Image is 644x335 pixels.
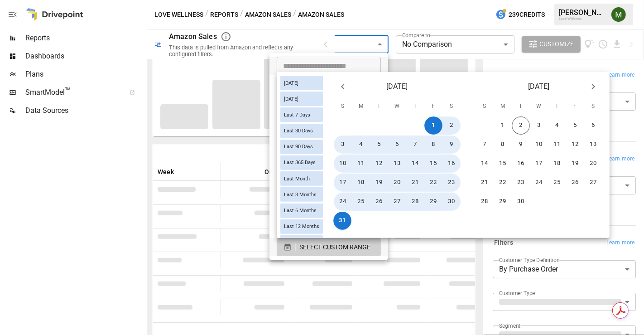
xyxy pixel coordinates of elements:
[280,208,320,214] span: Last 6 Months
[280,203,323,218] div: Last 6 Months
[280,123,323,138] div: Last 30 Days
[548,174,566,192] button: 25
[352,155,370,173] button: 11
[442,155,461,173] button: 16
[494,117,512,135] button: 1
[299,242,370,253] span: SELECT CUSTOM RANGE
[584,155,602,173] button: 20
[424,155,442,173] button: 15
[442,174,461,192] button: 23
[280,128,317,134] span: Last 30 Days
[442,136,461,154] button: 9
[333,212,351,230] button: 31
[425,97,442,116] span: Friday
[407,97,423,116] span: Thursday
[269,220,388,238] li: Last Quarter
[388,174,406,192] button: 20
[280,140,323,154] div: Last 90 Days
[334,155,352,173] button: 10
[566,117,584,135] button: 5
[406,155,424,173] button: 14
[280,80,302,86] span: [DATE]
[280,92,323,106] div: [DATE]
[388,136,406,154] button: 6
[352,136,370,154] button: 4
[280,171,323,186] div: Last Month
[512,155,530,173] button: 16
[566,174,584,192] button: 26
[353,97,369,116] span: Monday
[280,112,314,118] span: Last 7 Days
[280,176,313,182] span: Last Month
[424,193,442,211] button: 29
[334,136,352,154] button: 3
[513,97,529,116] span: Tuesday
[476,193,494,211] button: 28
[269,147,388,165] li: Last 6 Months
[442,117,461,135] button: 2
[280,192,320,198] span: Last 3 Months
[531,97,547,116] span: Wednesday
[495,97,511,116] span: Monday
[371,97,387,116] span: Tuesday
[548,155,566,173] button: 18
[443,97,460,116] span: Saturday
[530,174,548,192] button: 24
[494,155,512,173] button: 15
[567,97,583,116] span: Friday
[548,136,566,154] button: 11
[269,184,388,202] li: Month to Date
[280,96,302,102] span: [DATE]
[424,117,442,135] button: 1
[442,193,461,211] button: 30
[549,97,565,116] span: Thursday
[370,193,388,211] button: 26
[512,136,530,154] button: 9
[476,174,494,192] button: 21
[530,117,548,135] button: 3
[352,193,370,211] button: 25
[476,97,493,116] span: Sunday
[352,174,370,192] button: 18
[584,136,602,154] button: 13
[548,117,566,135] button: 4
[529,80,550,93] span: [DATE]
[370,155,388,173] button: 12
[280,155,323,170] div: Last 365 Days
[280,160,319,165] span: Last 365 Days
[280,76,323,90] div: [DATE]
[424,174,442,192] button: 22
[370,174,388,192] button: 19
[512,193,530,211] button: 30
[530,155,548,173] button: 17
[334,174,352,192] button: 17
[269,165,388,184] li: Last 12 Months
[387,80,408,93] span: [DATE]
[269,111,388,129] li: Last 30 Days
[406,136,424,154] button: 7
[476,136,494,154] button: 7
[269,129,388,147] li: Last 3 Months
[584,78,602,96] button: Next month
[269,75,388,93] li: [DATE]
[584,174,602,192] button: 27
[269,93,388,111] li: Last 7 Days
[388,155,406,173] button: 13
[494,174,512,192] button: 22
[406,193,424,211] button: 28
[494,193,512,211] button: 29
[585,97,601,116] span: Saturday
[512,174,530,192] button: 23
[277,238,381,256] button: SELECT CUSTOM RANGE
[424,136,442,154] button: 8
[334,193,352,211] button: 24
[334,78,352,96] button: Previous month
[370,136,388,154] button: 5
[280,187,323,202] div: Last 3 Months
[566,136,584,154] button: 12
[335,97,351,116] span: Sunday
[566,155,584,173] button: 19
[280,107,323,122] div: Last 7 Days
[388,193,406,211] button: 27
[280,219,323,234] div: Last 12 Months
